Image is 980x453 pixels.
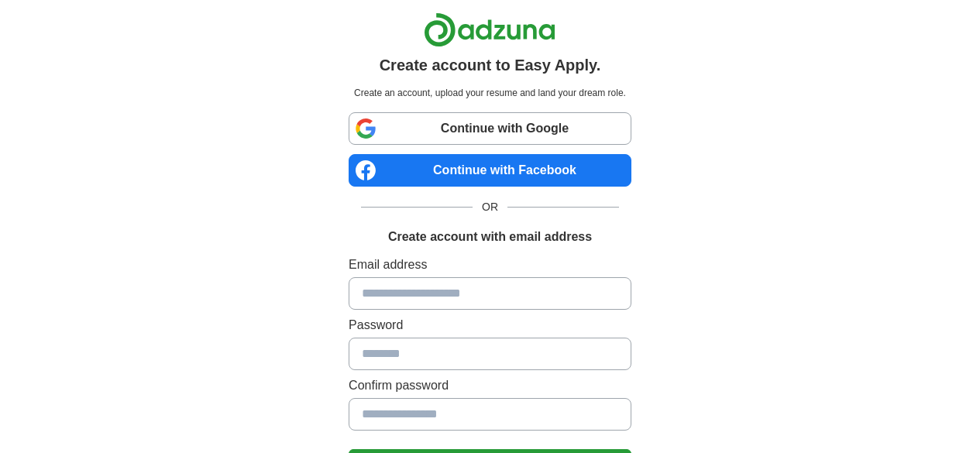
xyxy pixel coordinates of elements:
[473,199,507,215] span: OR
[424,12,555,47] img: Adzuna logo
[352,86,628,100] p: Create an account, upload your resume and land your dream role.
[388,228,592,246] h1: Create account with email address
[349,154,631,187] a: Continue with Facebook
[349,256,631,274] label: Email address
[349,316,631,335] label: Password
[380,53,601,77] h1: Create account to Easy Apply.
[349,376,631,395] label: Confirm password
[349,112,631,145] a: Continue with Google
